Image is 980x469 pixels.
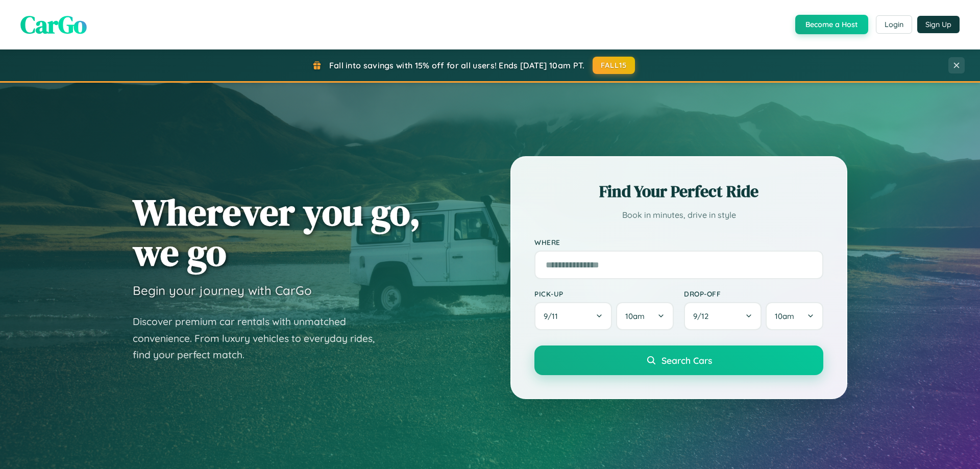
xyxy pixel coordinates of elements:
[534,289,674,298] label: Pick-up
[133,283,312,298] h3: Begin your journey with CarGo
[693,311,714,321] span: 9 / 12
[684,302,762,330] button: 9/12
[876,15,912,34] button: Login
[544,311,563,321] span: 9 / 11
[20,8,87,41] span: CarGo
[329,60,585,70] span: Fall into savings with 15% off for all users! Ends [DATE] 10am PT.
[534,345,823,375] button: Search Cars
[133,313,388,363] p: Discover premium car rentals with unmatched convenience. From luxury vehicles to everyday rides, ...
[616,302,674,330] button: 10am
[534,238,823,246] label: Where
[795,15,868,34] button: Become a Host
[684,289,823,298] label: Drop-off
[133,192,421,273] h1: Wherever you go, we go
[534,208,823,223] p: Book in minutes, drive in style
[593,57,635,74] button: FALL15
[534,302,612,330] button: 9/11
[766,302,823,330] button: 10am
[775,311,794,321] span: 10am
[534,180,823,203] h2: Find Your Perfect Ride
[661,355,712,366] span: Search Cars
[625,311,645,321] span: 10am
[917,16,960,33] button: Sign Up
